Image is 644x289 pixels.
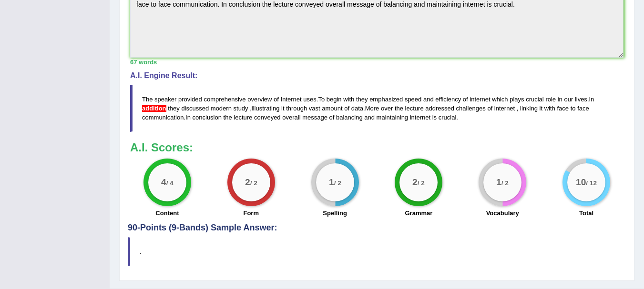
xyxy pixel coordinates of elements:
span: Put a space after the comma, but not before the comma. (did you mean: ,) [515,105,517,112]
span: which [492,96,508,103]
span: message [302,114,327,121]
h4: A.I. Engine Result: [130,71,624,80]
big: 1 [329,177,334,188]
span: our [564,96,573,103]
span: they [356,96,368,103]
small: / 2 [501,180,509,187]
span: study [234,105,248,112]
span: In [589,96,594,103]
span: Put a space after the comma, but not before the comma. (did you mean: ,) [517,105,519,112]
small: / 2 [418,180,425,187]
span: Possible typo: you repeated a whitespace (did you mean: ) [202,96,204,103]
small: / 2 [250,180,257,187]
span: speaker [154,96,176,103]
div: 67 words [130,58,624,67]
label: Content [155,209,179,218]
span: challenges [456,105,486,112]
span: internet [410,114,430,121]
span: Internet [281,96,302,103]
span: crucial [526,96,544,103]
span: it [540,105,543,112]
span: in [558,96,562,103]
span: communication [142,114,184,121]
span: Put a space after the comma, but not before the comma. (did you mean: , ) [250,105,252,112]
label: Vocabulary [486,209,519,218]
span: over [381,105,393,112]
label: Grammar [405,209,432,218]
span: linking [520,105,538,112]
span: of [487,105,492,112]
span: to [571,105,576,112]
span: emphasized [369,96,403,103]
span: with [343,96,354,103]
big: 2 [412,177,418,188]
span: of [329,114,335,121]
span: modern [211,105,232,112]
span: A comma may be missing after the conjunctive/linking adverb ‘addition’. (did you mean: addition,) [142,105,166,112]
span: crucial [439,114,457,121]
span: role [545,96,556,103]
span: lecture [234,114,252,121]
small: / 12 [586,180,597,187]
small: / 4 [166,180,174,187]
span: lecture [405,105,424,112]
span: and [423,96,434,103]
label: Spelling [323,209,347,218]
span: Put a space after the comma, but not before the comma. (did you mean: , ) [248,105,250,112]
span: internet [494,105,515,112]
span: internet [470,96,490,103]
span: the [395,105,403,112]
span: with [544,105,555,112]
span: of [463,96,468,103]
span: vast [309,105,320,112]
span: discussed [181,105,209,112]
span: balancing [336,114,363,121]
span: comprehensive [204,96,245,103]
span: amount [322,105,342,112]
span: The [142,96,153,103]
big: 1 [496,177,501,188]
span: and [364,114,375,121]
b: A.I. Scores: [130,141,193,154]
span: illustrating [252,105,280,112]
span: maintaining [377,114,409,121]
label: Total [579,209,593,218]
span: provided [178,96,202,103]
span: the [224,114,232,121]
big: 10 [576,177,586,188]
big: 2 [245,177,250,188]
blockquote: . [128,237,626,266]
span: data [351,105,363,112]
span: they [168,105,180,112]
span: of [274,96,279,103]
span: begin [327,96,342,103]
span: overview [247,96,272,103]
small: / 2 [334,180,341,187]
label: Form [243,209,259,218]
span: efficiency [435,96,461,103]
span: of [344,105,349,112]
span: uses [303,96,316,103]
span: plays [510,96,524,103]
span: More [365,105,379,112]
big: 4 [161,177,166,188]
span: is [432,114,437,121]
blockquote: . . . . . [130,85,624,132]
span: lives [575,96,587,103]
span: addressed [425,105,454,112]
span: overall [282,114,300,121]
span: through [286,105,307,112]
span: speed [405,96,421,103]
span: face [557,105,569,112]
span: face [577,105,589,112]
span: conveyed [254,114,281,121]
span: conclusion [193,114,222,121]
span: In [185,114,191,121]
span: it [281,105,285,112]
span: To [318,96,325,103]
